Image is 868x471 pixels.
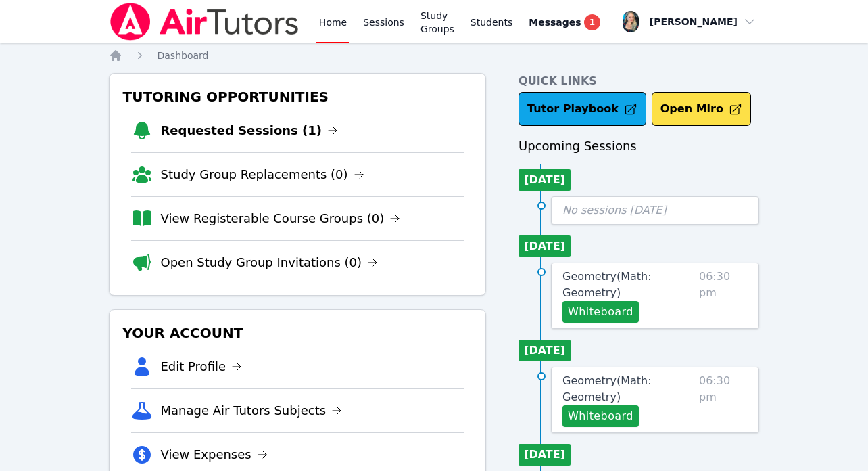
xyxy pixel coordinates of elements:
a: View Expenses [161,445,268,464]
span: Geometry ( Math: Geometry ) [562,374,651,403]
a: Geometry(Math: Geometry) [562,269,694,301]
nav: Breadcrumb [109,49,760,62]
a: Study Group Replacements (0) [161,165,364,184]
span: Geometry ( Math: Geometry ) [562,270,651,299]
button: Whiteboard [562,301,639,323]
button: Whiteboard [562,405,639,427]
li: [DATE] [519,340,571,361]
a: View Registerable Course Groups (0) [161,209,401,228]
button: Open Miro [652,92,751,126]
a: Geometry(Math: Geometry) [562,373,694,405]
li: [DATE] [519,235,571,257]
h4: Quick Links [519,73,759,89]
h3: Your Account [120,321,475,345]
h3: Tutoring Opportunities [120,85,475,109]
a: Open Study Group Invitations (0) [161,253,379,272]
span: Messages [529,16,581,29]
a: Requested Sessions (1) [161,121,339,140]
a: Manage Air Tutors Subjects [161,401,343,420]
a: Dashboard [158,49,209,62]
span: No sessions [DATE] [562,204,667,217]
h3: Upcoming Sessions [519,137,759,156]
span: 1 [584,14,600,30]
li: [DATE] [519,169,571,191]
a: Tutor Playbook [519,92,646,126]
img: Air Tutors [109,3,300,41]
span: 06:30 pm [699,269,748,323]
li: [DATE] [519,444,571,466]
span: Dashboard [158,50,209,61]
a: Edit Profile [161,357,243,376]
span: 06:30 pm [699,373,748,427]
